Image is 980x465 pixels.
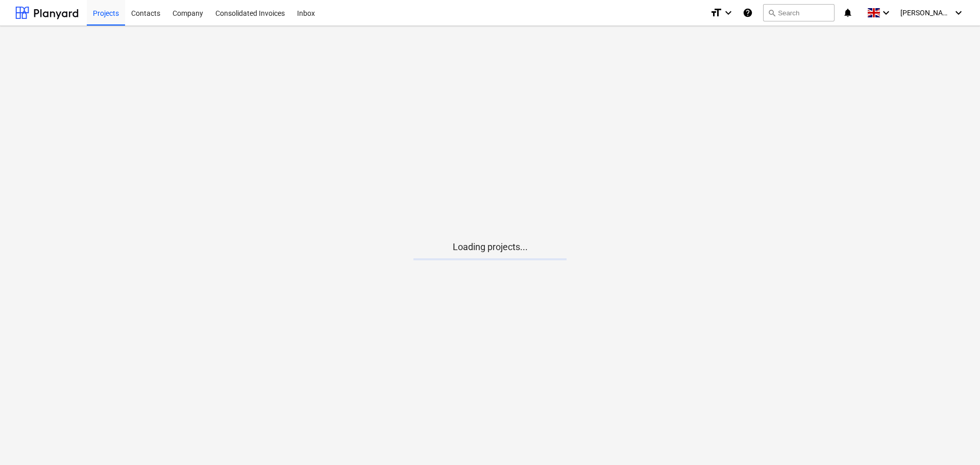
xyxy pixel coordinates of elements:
span: search [768,9,776,17]
i: Knowledge base [743,7,753,19]
span: [PERSON_NAME] [900,9,951,17]
i: keyboard_arrow_down [722,7,734,19]
i: keyboard_arrow_down [880,7,892,19]
i: notifications [843,7,853,19]
iframe: Chat Widget [929,416,980,465]
button: Search [763,4,835,21]
i: format_size [710,7,722,19]
p: Loading projects... [413,241,567,253]
i: keyboard_arrow_down [952,7,965,19]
